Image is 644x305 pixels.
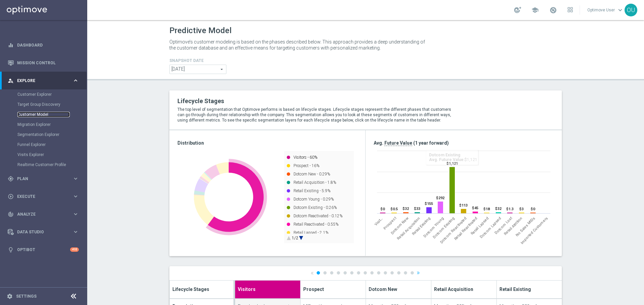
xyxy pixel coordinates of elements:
div: Execute [8,194,72,200]
a: Optimove Userkeyboard_arrow_down [587,5,625,15]
text: Retail Reactivated - 0.55% [293,222,338,227]
text: $155 [425,202,433,206]
span: Retail Lapsed [470,216,490,236]
a: 7 [357,271,360,275]
h1: Predictive Model [169,26,231,35]
i: person_search [8,78,14,84]
i: keyboard_arrow_right [72,77,79,84]
div: equalizer Dashboard [7,43,79,48]
a: 13 [397,271,400,275]
i: keyboard_arrow_right [72,175,79,182]
span: Lifecycle Stages [172,285,209,292]
i: keyboard_arrow_right [72,229,79,235]
i: lightbulb [8,247,14,253]
div: person_search Explore keyboard_arrow_right [7,78,79,83]
text: $32 [495,207,501,211]
text: Retail Existing - 5.9% [293,188,330,193]
a: « [311,271,314,275]
text: $113 [459,203,468,208]
span: keyboard_arrow_down [616,6,624,14]
button: track_changes Analyze keyboard_arrow_right [7,212,79,217]
div: Analyze [8,211,72,217]
text: $18 [483,207,490,211]
text: Dotcom Reactivated - 0.12% [293,214,342,218]
span: No Sales MIDs [515,216,536,237]
div: Mission Control [7,60,79,66]
i: keyboard_arrow_right [72,193,79,200]
text: Retail Lapsed - 2.1% [293,230,328,235]
span: Retail Existing [499,285,531,292]
div: +10 [70,247,79,252]
text: $33 [414,207,420,211]
text: $1,121 [446,161,458,166]
a: 10 [377,271,380,275]
div: Data Studio [8,229,72,235]
text: Dotcom Existing - 0.26% [293,205,337,210]
span: (1 year forward) [413,140,449,146]
a: 2 [323,271,327,275]
span: Future Value [384,140,412,146]
text: $0 [531,207,535,211]
span: school [531,6,539,14]
text: $3 [519,207,524,211]
text: Dotcom Young - 0.29% [293,197,334,202]
a: Settings [16,294,37,298]
div: Optibot [8,241,79,258]
a: 5 [343,271,347,275]
a: 8 [364,271,367,275]
span: Analyze [17,212,72,216]
text: Dotcom New - 0.29% [293,172,330,176]
text: 1/2 [292,236,298,240]
span: Retail Reactivated [453,216,478,241]
div: Plan [8,176,72,182]
span: Dotcom Lost [494,216,513,235]
button: Data Studio keyboard_arrow_right [7,229,79,235]
a: » [417,271,420,275]
span: Retail Acquisition [434,285,473,292]
div: Funnel Explorer [17,140,87,150]
h2: Lifecycle Stages [177,97,457,105]
div: Mission Control [8,54,79,72]
i: settings [7,293,13,299]
div: Explore [8,78,72,84]
a: 15 [411,271,414,275]
a: Realtime Customer Profile [17,162,70,167]
a: Customer Model [17,112,70,117]
a: Mission Control [17,54,79,72]
a: 1 [317,271,320,275]
span: Dotcom Existing [432,216,455,239]
p: Optimove’s customer modeling is based on the phases described below. This approach provides a dee... [169,39,428,51]
i: play_circle_outline [8,194,14,200]
span: Dotcom New [369,285,397,292]
text: Retail Acquisition - 1.8% [293,180,336,185]
span: Prospect [303,285,324,292]
text: $0.5 [390,207,398,211]
a: Visits Explorer [17,152,70,157]
span: Data Studio [17,230,72,234]
a: 9 [370,271,374,275]
button: play_circle_outline Execute keyboard_arrow_right [7,194,79,199]
span: Avg. [374,140,383,146]
h3: Distribution [177,140,357,146]
span: Retail Attrition [503,216,524,236]
button: lightbulb Optibot +10 [7,247,79,252]
text: $1.3 [506,207,514,211]
div: Customer Explorer [17,89,87,99]
div: Dashboard [8,36,79,54]
span: Visitors [373,216,384,227]
a: Target Group Discovery [17,102,70,107]
span: Imported Customers [520,216,549,245]
i: gps_fixed [8,176,14,182]
span: Dotcom Reactivated [439,216,468,244]
span: Prospect [383,216,397,231]
span: Dotcom Young [423,216,445,238]
text: Prospect - 16% [293,163,319,168]
span: Explore [17,79,72,83]
i: track_changes [8,211,14,217]
h4: Snapshot Date [169,58,226,63]
span: Visitors [238,285,256,292]
span: Plan [17,177,72,181]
